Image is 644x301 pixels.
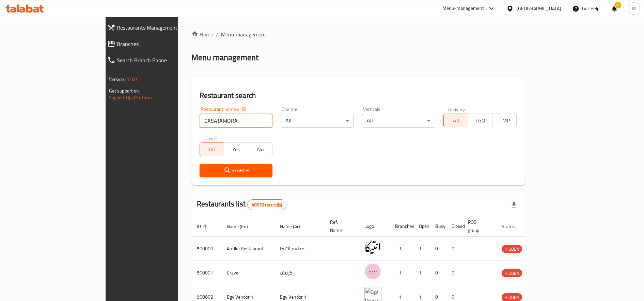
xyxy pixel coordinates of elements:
td: 1 [390,237,413,261]
div: All [281,114,354,128]
nav: breadcrumb [191,30,525,38]
span: Name (En) [227,222,257,231]
span: Search [205,166,267,175]
span: Ref. Name [330,218,351,234]
div: Export file [506,197,522,213]
span: Get support on: [109,86,140,95]
a: Search Branch Phone [102,52,213,68]
h2: Restaurants list [197,199,287,210]
span: ID [197,222,210,231]
span: Search Branch Phone [117,56,208,64]
a: Support.OpsPlatform [109,93,152,102]
span: Restaurants Management [117,23,208,32]
div: Menu-management [442,4,484,13]
a: Branches [102,36,213,52]
h2: Restaurant search [200,90,517,101]
span: Name (Ar) [280,222,309,231]
span: POS group [468,218,488,234]
img: Crave [364,263,381,280]
div: HIDDEN [502,245,522,253]
button: TGO [468,114,492,127]
div: Total records count [247,199,286,210]
button: TMP [492,114,517,127]
td: 0 [430,237,446,261]
span: Menu management [221,30,266,38]
button: Yes [224,143,248,156]
td: Antika Restaurant [221,237,274,261]
span: All [446,116,465,126]
span: 40676 record(s) [248,202,286,208]
label: Upsell [204,136,217,140]
h2: Menu management [191,52,258,63]
th: Logo [359,216,390,237]
a: Restaurants Management [102,19,213,36]
input: Search for restaurant name or ID.. [200,114,273,128]
span: Status [502,222,524,231]
button: All [200,143,224,156]
span: No [251,145,270,154]
div: HIDDEN [502,269,522,277]
td: 0 [446,261,462,285]
span: HIDDEN [502,245,522,253]
span: Yes [227,145,246,154]
label: Delivery [448,107,465,112]
td: 0 [446,237,462,261]
span: Branches [117,40,208,48]
span: M [632,5,636,12]
button: No [248,143,272,156]
span: Version: [109,75,126,84]
span: TMP [495,116,514,126]
th: Branches [390,216,413,237]
button: Search [200,164,273,177]
div: [GEOGRAPHIC_DATA] [516,5,561,12]
td: 1 [413,237,430,261]
div: All [362,114,435,128]
td: Crave [221,261,274,285]
li: / [216,30,218,38]
td: 1 [413,261,430,285]
td: كرييف [274,261,325,285]
span: 1.0.0 [127,75,137,84]
button: All [443,114,468,127]
td: 0 [430,261,446,285]
td: مطعم أنتيكا [274,237,325,261]
th: Open [413,216,430,237]
th: Closed [446,216,462,237]
span: HIDDEN [502,269,522,277]
td: 1 [390,261,413,285]
span: TGO [471,116,490,126]
img: Antika Restaurant [364,239,381,256]
span: All [203,145,221,154]
th: Busy [430,216,446,237]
